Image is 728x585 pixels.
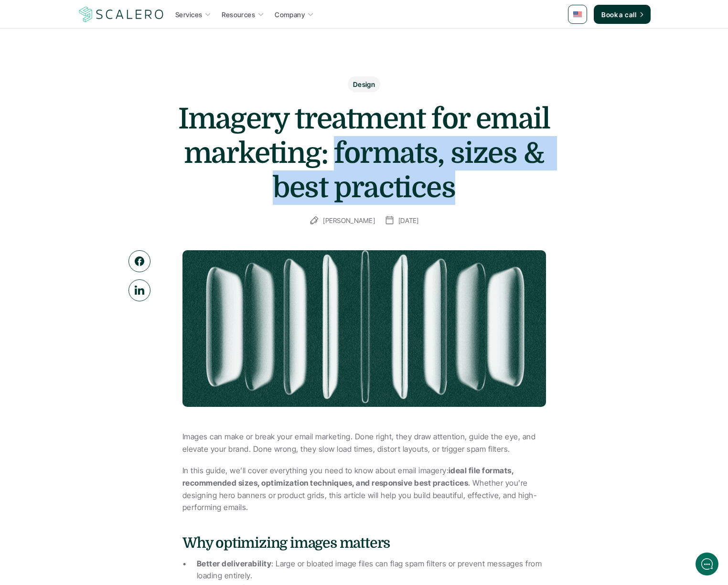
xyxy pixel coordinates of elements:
[197,558,546,582] p: : Large or bloated image files can flag spam filters or prevent messages from loading entirely.
[323,214,375,226] p: [PERSON_NAME]
[222,10,255,20] p: Resources
[594,5,651,24] a: Book a call
[398,214,419,226] p: [DATE]
[182,431,546,455] p: Images can make or break your email marketing. Done right, they draw attention, guide the eye, an...
[175,10,202,20] p: Services
[182,465,546,513] p: In this guide, we’ll cover everything you need to know about email imagery: . Whether you’re desi...
[601,10,636,20] p: Book a call
[77,6,165,23] a: Scalero company logo
[14,64,177,109] h2: Let us know if we can help with lifecycle marketing.
[14,46,177,62] h1: Hi! Welcome to [GEOGRAPHIC_DATA].
[275,10,305,20] p: Company
[173,102,555,205] h1: Imagery treatment for email marketing: formats, sizes & best practices
[182,533,546,553] h4: Why optimizing images matters
[80,334,121,340] span: We run on Gist
[77,5,165,23] img: Scalero company logo
[15,127,176,146] button: New conversation
[696,553,718,575] iframe: gist-messenger-bubble-iframe
[62,132,115,140] span: New conversation
[197,559,271,568] strong: Better deliverability
[353,79,375,89] p: Design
